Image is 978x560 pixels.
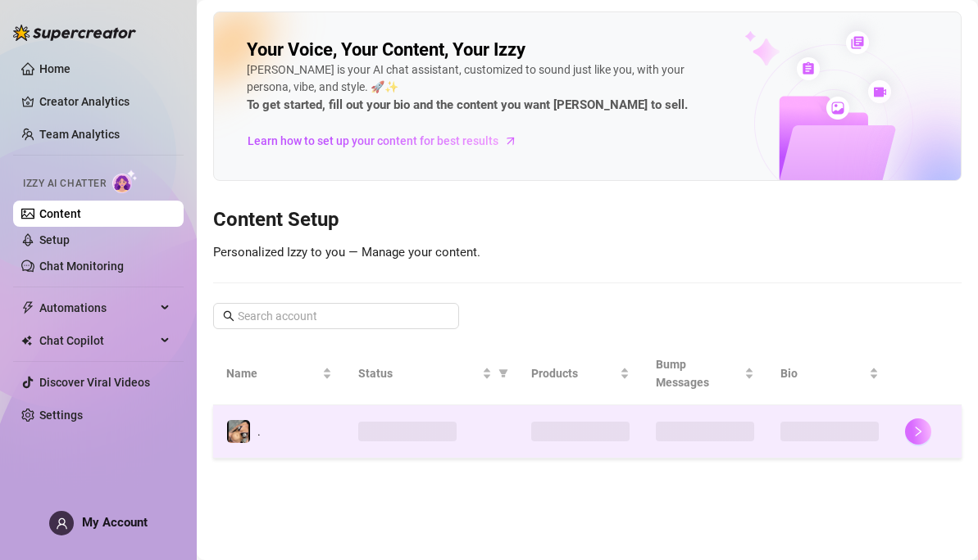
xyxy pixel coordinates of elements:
a: Content [39,207,81,220]
span: right [912,426,924,437]
h3: Content Setup [213,207,962,233]
span: search [223,310,234,322]
img: ai-chatter-content-library-cLFOSyPT.png [707,13,961,180]
a: Team Analytics [39,128,120,141]
span: Chat Copilot [39,327,156,354]
span: . [257,425,261,438]
img: logo-BBDzfeDw.svg [13,25,136,41]
th: Bio [767,342,892,405]
span: Name [226,364,319,382]
span: filter [498,368,508,378]
img: Chat Copilot [21,335,32,346]
span: user [56,517,68,530]
span: Personalized Izzy to you — Manage your content. [213,245,480,260]
span: Status [358,364,479,382]
th: Bump Messages [643,342,767,405]
span: Bio [780,364,866,382]
a: Chat Monitoring [39,260,124,273]
span: arrow-right [503,133,519,149]
a: Setup [39,233,70,246]
a: Settings [39,409,83,422]
input: Search account [238,307,436,325]
a: Discover Viral Videos [39,376,150,389]
img: AI Chatter [112,169,138,193]
span: Bump Messages [656,355,741,391]
button: right [905,418,931,445]
strong: To get started, fill out your bio and the content you want [PERSON_NAME] to sell. [247,97,688,112]
span: thunderbolt [21,301,34,314]
img: . [227,420,250,443]
span: filter [495,361,512,386]
a: Learn how to set up your content for best results [247,128,530,154]
span: Products [531,364,616,382]
span: Automations [39,295,156,321]
span: Learn how to set up your content for best results [248,132,498,150]
th: Status [345,342,518,405]
span: My Account [82,515,148,530]
th: Name [213,342,345,405]
a: Creator Analytics [39,88,171,115]
h2: Your Voice, Your Content, Your Izzy [247,38,525,61]
th: Products [518,342,643,405]
span: Izzy AI Chatter [23,176,106,192]
a: Home [39,62,71,75]
div: [PERSON_NAME] is your AI chat assistant, customized to sound just like you, with your persona, vi... [247,61,724,115]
